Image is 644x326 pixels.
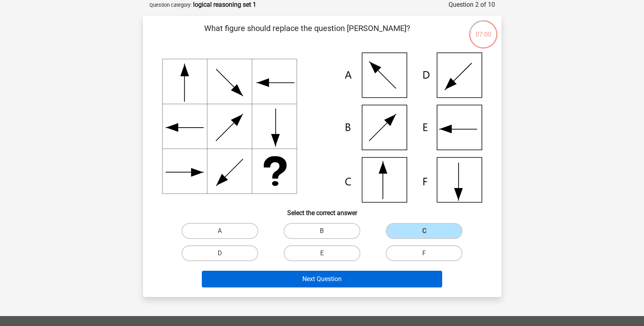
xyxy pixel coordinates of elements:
p: What figure should replace the question [PERSON_NAME]? [156,22,459,46]
label: A [182,223,258,239]
label: C [386,223,462,239]
strong: logical reasoning set 1 [193,1,256,8]
label: B [284,223,360,239]
label: E [284,245,360,261]
button: Next Question [202,271,442,287]
div: 07:00 [468,19,498,39]
label: D [182,245,258,261]
label: F [386,245,462,261]
small: Question category: [149,2,191,8]
h6: Select the correct answer [156,203,489,217]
